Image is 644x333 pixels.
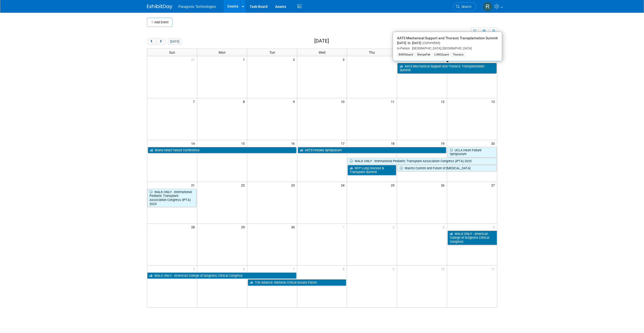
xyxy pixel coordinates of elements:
div: BAROGuard [397,52,415,57]
a: WALK ONLY - American College of Surgeons Clinical Congress [147,272,296,279]
a: WashU Current and Future of [MEDICAL_DATA] [398,165,496,172]
a: Search [453,2,476,11]
span: 26 [440,182,447,188]
button: prev [147,38,156,45]
button: next [156,38,166,45]
a: UCLA Heart Failure Symposium [448,147,496,157]
a: AATS Mechanical Support and Thoracic Transplantation Summit [398,63,496,73]
span: In-Person [397,47,410,50]
span: Paragonix Technologies [178,5,216,9]
div: [DATE] to [DATE] [397,41,498,45]
span: 8 [342,266,347,272]
span: 10 [440,266,447,272]
div: LUNGGuard [433,52,450,57]
span: AATS Mechanical Support and Thoracic Transplantation Summit [397,36,498,40]
span: 14 [191,140,197,146]
span: 21 [191,182,197,188]
h2: [DATE] [314,38,329,44]
span: (Committed) [421,41,440,45]
span: 1 [242,56,247,63]
span: Thu [369,50,375,54]
span: 11 [390,98,397,105]
span: 17 [340,140,347,146]
a: The Alliance: National Critical Issues Forum [248,279,346,286]
span: 10 [340,98,347,105]
span: 15 [241,140,247,146]
a: WALK ONLY - International Pediatric Transplant Association Congress (IPTA) 2025 [147,189,196,207]
span: 22 [241,182,247,188]
img: Rachel Jenkins [483,2,492,11]
span: 13 [491,98,497,105]
span: 11 [491,266,497,272]
span: 5 [192,266,197,272]
span: 4 [392,56,397,63]
span: Wed [319,50,325,54]
span: 7 [292,266,297,272]
span: 9 [292,98,297,105]
span: 29 [241,224,247,230]
div: Thoracic [451,52,465,57]
a: WALK ONLY - American College of Surgeons Clinical Congress [448,231,497,245]
span: [GEOGRAPHIC_DATA], [GEOGRAPHIC_DATA] [410,47,472,50]
span: Tue [269,50,275,54]
span: 9 [392,266,397,272]
span: 6 [242,266,247,272]
span: 12 [440,98,447,105]
button: [DATE] [168,38,181,45]
span: 8 [242,98,247,105]
span: 18 [390,140,397,146]
span: 2 [392,224,397,230]
span: Mon [219,50,226,54]
span: 30 [291,224,297,230]
span: 4 [492,224,497,230]
span: 7 [192,98,197,105]
span: 1 [342,224,347,230]
span: 3 [342,56,347,63]
span: 31 [191,56,197,63]
span: 27 [491,182,497,188]
span: 3 [442,224,447,230]
span: 25 [390,182,397,188]
span: 23 [291,182,297,188]
a: ASTS Fellows Symposium [298,147,447,154]
span: Search [460,5,471,9]
span: 16 [291,140,297,146]
img: ExhibitDay [147,4,172,9]
a: WALK ONLY - International Pediatric Transplant Association Congress (IPTA) 2025 [348,158,497,164]
span: 2 [292,56,297,63]
span: 24 [340,182,347,188]
span: 19 [440,140,447,146]
span: 28 [191,224,197,230]
div: SherpaPak [416,52,432,57]
span: 20 [491,140,497,146]
a: NYP Lung Disease & Transplant Summit [348,165,396,175]
a: Brano Heart Failure Conference [148,147,296,154]
button: Add Event [147,18,172,27]
span: Sun [169,50,175,54]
